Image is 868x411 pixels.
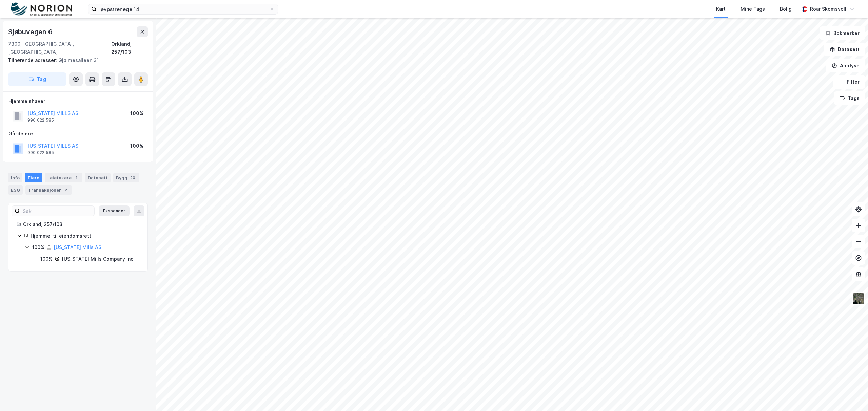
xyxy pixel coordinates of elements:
[8,40,111,56] div: 7300, [GEOGRAPHIC_DATA], [GEOGRAPHIC_DATA]
[130,109,143,117] div: 100%
[852,292,865,305] img: 9k=
[8,26,54,37] div: Sjøbuvegen 6
[8,97,147,105] div: Hjemmelshaver
[27,117,54,123] div: 990 022 585
[54,244,101,250] a: [US_STATE] Mills AS
[8,57,58,63] span: Tilhørende adresser:
[810,5,846,13] div: Roar Skomsvoll
[833,75,865,89] button: Filter
[27,150,54,155] div: 990 022 585
[8,185,23,195] div: ESG
[8,72,66,86] button: Tag
[23,220,139,229] div: Orkland, 257/103
[62,255,135,263] div: [US_STATE] Mills Company Inc.
[25,173,42,182] div: Eiere
[40,255,53,263] div: 100%
[62,187,69,193] div: 2
[73,174,80,181] div: 1
[130,142,143,150] div: 100%
[97,4,270,14] input: Søk på adresse, matrikkel, gårdeiere, leietakere eller personer
[824,43,865,56] button: Datasett
[820,26,865,40] button: Bokmerker
[45,173,82,182] div: Leietakere
[8,130,147,138] div: Gårdeiere
[20,206,94,216] input: Søk
[85,173,111,182] div: Datasett
[32,243,44,252] div: 100%
[826,59,865,72] button: Analyse
[741,5,765,13] div: Mine Tags
[31,232,139,240] div: Hjemmel til eiendomsrett
[8,173,22,182] div: Info
[129,174,137,181] div: 20
[780,5,792,13] div: Bolig
[113,173,139,182] div: Bygg
[99,205,130,216] button: Ekspander
[834,378,868,411] iframe: Chat Widget
[716,5,726,13] div: Kart
[8,56,142,64] div: Gjølmesalleen 31
[834,91,865,105] button: Tags
[25,185,72,195] div: Transaksjoner
[111,40,148,56] div: Orkland, 257/103
[11,2,72,16] img: norion-logo.80e7a08dc31c2e691866.png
